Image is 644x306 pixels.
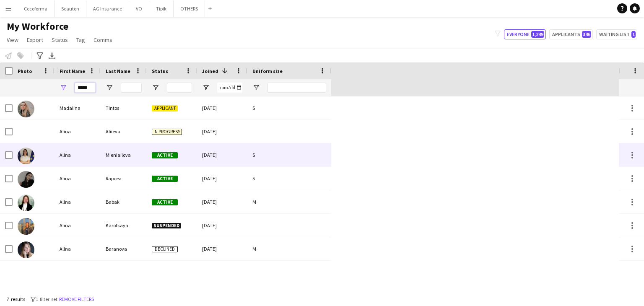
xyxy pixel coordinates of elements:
[197,120,247,143] div: [DATE]
[531,31,544,38] span: 1,249
[152,176,178,182] span: Active
[75,83,96,93] input: First Name Filter Input
[17,0,55,17] button: Cecoforma
[121,83,142,93] input: Last Name Filter Input
[47,51,57,61] app-action-btn: Export XLSX
[18,194,34,211] img: Alina Babak
[101,143,147,166] div: Mieniailova
[252,246,256,252] span: M
[217,83,242,93] input: Joined Filter Input
[267,83,326,93] input: Uniform size Filter Input
[90,34,116,45] a: Comms
[152,129,182,135] span: In progress
[152,84,159,91] button: Open Filter Menu
[93,36,112,44] span: Comms
[252,84,260,91] button: Open Filter Menu
[18,171,34,188] img: Alina Rapcea
[129,0,149,17] button: VO
[197,237,247,260] div: [DATE]
[252,175,255,182] span: S
[202,84,210,91] button: Open Filter Menu
[86,0,129,17] button: AG Insurance
[73,34,88,45] a: Tag
[101,190,147,213] div: Babak
[57,295,96,304] button: Remove filters
[106,84,113,91] button: Open Filter Menu
[197,96,247,119] div: [DATE]
[18,68,32,74] span: Photo
[7,20,68,33] span: My Workforce
[174,0,205,17] button: OTHERS
[55,237,101,260] div: Alina
[76,36,85,44] span: Tag
[197,143,247,166] div: [DATE]
[152,199,178,205] span: Active
[202,68,218,74] span: Joined
[197,167,247,190] div: [DATE]
[252,199,256,205] span: M
[252,68,283,74] span: Uniform size
[197,190,247,213] div: [DATE]
[252,105,255,111] span: S
[101,214,147,237] div: Karotkaya
[152,246,178,252] span: Declined
[504,29,546,39] button: Everyone1,249
[631,31,636,38] span: 1
[27,36,43,44] span: Export
[35,51,45,61] app-action-btn: Advanced filters
[60,84,67,91] button: Open Filter Menu
[101,96,147,119] div: Tintos
[7,36,18,44] span: View
[167,83,192,93] input: Status Filter Input
[18,101,34,117] img: Madalina Tintos
[252,152,255,158] span: S
[48,34,71,45] a: Status
[549,29,593,39] button: Applicants346
[101,167,147,190] div: Rapcea
[106,68,130,74] span: Last Name
[60,68,85,74] span: First Name
[101,237,147,260] div: Baranova
[36,296,57,302] span: 1 filter set
[152,105,178,112] span: Applicant
[23,34,47,45] a: Export
[55,214,101,237] div: Alina
[101,120,147,143] div: Aliieva
[152,223,181,229] span: Suspended
[55,120,101,143] div: Alina
[152,68,168,74] span: Status
[55,96,101,119] div: Madalina
[152,152,178,158] span: Active
[18,241,34,258] img: Alina Baranova
[55,190,101,213] div: Alina
[596,29,637,39] button: Waiting list1
[52,36,68,44] span: Status
[18,148,34,164] img: Alina Mieniailova
[3,34,22,45] a: View
[582,31,591,38] span: 346
[197,214,247,237] div: [DATE]
[55,0,86,17] button: Seauton
[149,0,174,17] button: Tipik
[55,143,101,166] div: Alina
[18,218,34,235] img: Alina Karotkaya
[55,167,101,190] div: Alina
